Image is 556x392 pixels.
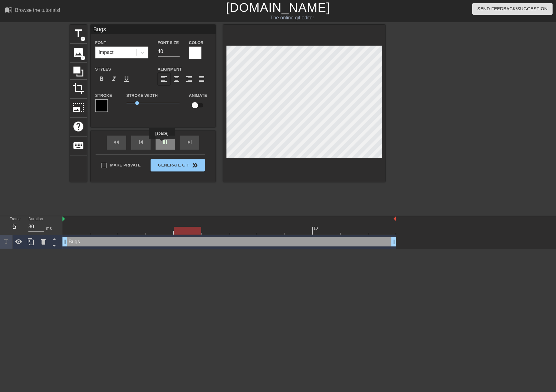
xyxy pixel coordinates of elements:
[173,75,180,83] span: format_align_center
[95,66,111,72] label: Styles
[110,162,141,168] span: Make Private
[189,92,207,99] label: Animate
[72,140,84,151] span: keyboard
[10,221,19,232] div: 5
[226,1,330,14] a: [DOMAIN_NAME]
[110,75,118,83] span: format_italic
[390,239,397,245] span: drag_handle
[113,138,120,146] span: fast_rewind
[127,92,158,99] label: Stroke Width
[151,159,205,171] button: Generate Gif
[62,239,68,245] span: drag_handle
[72,27,84,39] span: title
[191,161,199,169] span: double_arrow
[158,66,182,72] label: Alignment
[188,14,396,22] div: The online gif editor
[160,75,168,83] span: format_align_left
[313,225,319,231] div: 10
[186,138,193,146] span: skip_next
[158,40,179,46] label: Font Size
[99,49,114,56] div: Impact
[95,92,112,99] label: Stroke
[5,216,24,234] div: Frame
[5,6,12,13] span: menu_book
[72,121,84,132] span: help
[80,36,86,42] span: add_circle
[137,138,145,146] span: skip_previous
[80,55,86,61] span: add_circle
[72,47,84,58] span: image
[28,217,43,221] label: Duration
[72,102,84,113] span: photo_size_select_large
[153,161,202,169] span: Generate Gif
[161,138,169,146] span: pause
[15,7,60,13] div: Browse the tutorials!
[394,216,396,221] img: bound-end.png
[189,40,204,46] label: Color
[123,75,130,83] span: format_underline
[472,3,553,15] button: Send Feedback/Suggestion
[72,82,84,94] span: crop
[477,5,548,13] span: Send Feedback/Suggestion
[5,6,60,16] a: Browse the tutorials!
[198,75,205,83] span: format_align_justify
[185,75,193,83] span: format_align_right
[98,75,105,83] span: format_bold
[95,40,106,46] label: Font
[46,225,52,232] div: ms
